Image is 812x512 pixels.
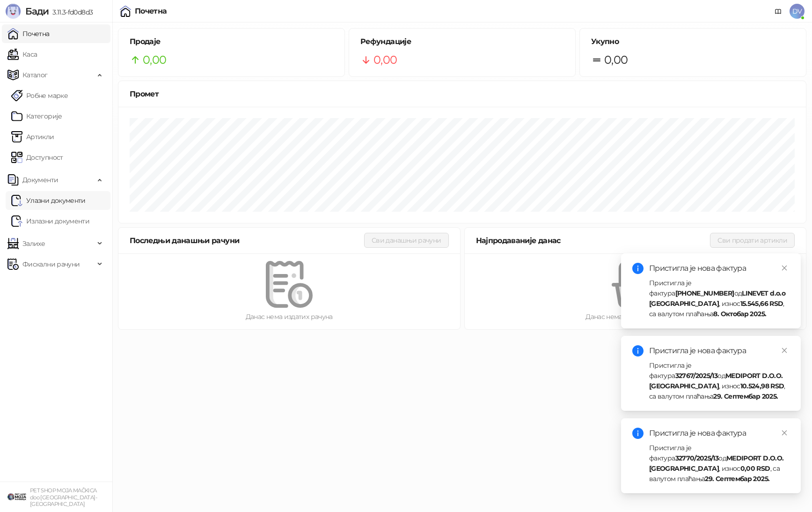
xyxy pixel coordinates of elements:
[11,212,89,230] a: Излазни документи
[675,454,719,462] strong: 32770/2025/13
[130,88,795,100] div: Промет
[7,24,50,43] a: Почетна
[604,51,628,69] span: 0,00
[790,4,805,19] span: DV
[781,265,788,271] span: close
[740,464,770,473] strong: 0,00 RSD
[135,7,167,15] div: Почетна
[649,345,790,356] div: Пристигла је нова фактура
[7,45,37,64] a: Каса
[649,278,790,319] div: Пристигла је фактура од , износ , са валутом плаћања
[771,4,786,19] a: Документација
[591,36,795,47] h5: Укупно
[649,428,790,439] div: Пристигла је нова фактура
[740,382,784,390] strong: 10.524,98 RSD
[22,234,45,253] span: Залихе
[11,86,68,105] a: Робне марке
[649,443,790,484] div: Пристигла је фактура од , износ , са валутом плаћања
[373,51,397,69] span: 0,00
[710,233,795,248] button: Сви продати артикли
[360,36,564,47] h5: Рефундације
[143,51,166,69] span: 0,00
[133,312,445,322] div: Данас нема издатих рачуна
[22,66,48,84] span: Каталог
[779,345,790,356] a: Close
[11,191,86,210] a: Ulazni dokumentiУлазни документи
[705,475,769,483] strong: 29. Септембар 2025.
[675,371,718,380] strong: 32767/2025/13
[632,428,644,439] span: info-circle
[11,127,54,146] a: ArtikliАртикли
[713,310,766,318] strong: 8. Октобар 2025.
[22,255,80,274] span: Фискални рачуни
[779,428,790,438] a: Close
[632,263,644,274] span: info-circle
[11,148,63,167] a: Доступност
[130,235,364,246] div: Последњи данашњи рачуни
[364,233,448,248] button: Сви данашњи рачуни
[7,488,26,506] img: 64x64-companyLogo-9f44b8df-f022-41eb-b7d6-300ad218de09.png
[25,6,49,17] span: Бади
[11,107,62,126] a: Категорије
[130,36,333,47] h5: Продаје
[30,487,97,507] small: PET SHOP MOJA MAČKICA doo [GEOGRAPHIC_DATA]-[GEOGRAPHIC_DATA]
[781,347,788,354] span: close
[49,8,93,16] span: 3.11.3-fd0d8d3
[713,392,778,401] strong: 29. Септембар 2025.
[632,345,644,356] span: info-circle
[6,4,21,19] img: Logo
[649,263,790,274] div: Пристигла је нова фактура
[779,263,790,273] a: Close
[480,312,791,322] div: Данас нема продатих артикала
[476,235,710,246] div: Најпродаваније данас
[781,430,788,436] span: close
[649,360,790,401] div: Пристигла је фактура од , износ , са валутом плаћања
[22,171,58,189] span: Документи
[675,289,734,297] strong: [PHONE_NUMBER]
[740,299,783,308] strong: 15.545,66 RSD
